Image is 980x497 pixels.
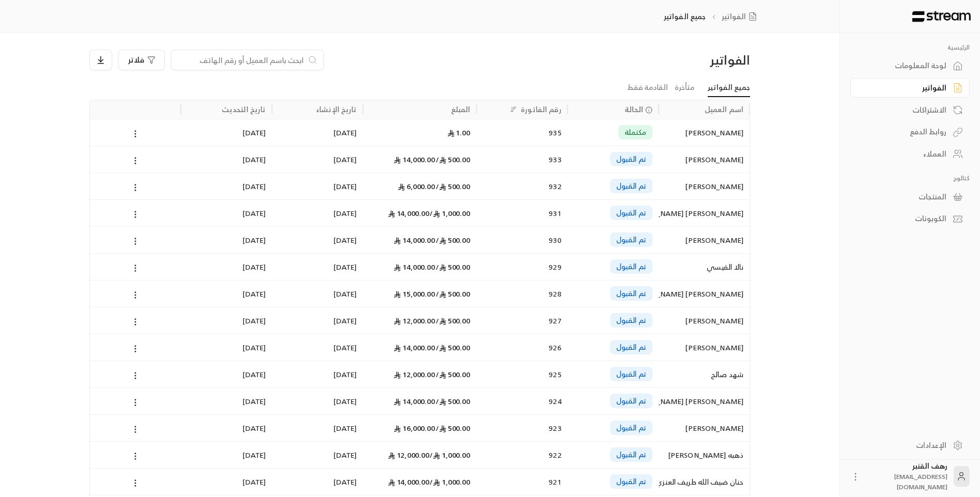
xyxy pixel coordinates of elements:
p: جميع الفواتير [664,11,706,22]
div: 927 [483,307,562,334]
div: تاريخ الإنشاء [316,103,356,116]
span: تم القبول [616,449,646,460]
input: ابحث باسم العميل أو رقم الهاتف [178,54,304,66]
div: [DATE] [187,146,266,173]
div: 930 [483,227,562,253]
div: [PERSON_NAME] [665,415,743,441]
a: الإعدادات [850,435,970,455]
a: الكوبونات [850,209,970,229]
div: [DATE] [278,281,356,307]
div: [DATE] [187,361,266,387]
div: [PERSON_NAME] [665,173,743,199]
span: 1,000.00 / [429,448,470,461]
div: 14,000.00 [369,200,471,226]
div: [DATE] [187,200,266,226]
span: 500.00 / [435,422,471,434]
div: 1.00 [369,119,471,146]
div: [DATE] [278,334,356,361]
div: 12,000.00 [369,307,471,334]
div: تاريخ التحديث [222,103,266,116]
div: [DATE] [278,173,356,199]
a: جميع الفواتير [708,79,750,97]
div: [DATE] [187,254,266,280]
div: [DATE] [278,227,356,253]
span: 500.00 / [435,368,471,381]
div: 931 [483,200,562,226]
div: [DATE] [278,469,356,495]
div: 929 [483,254,562,280]
span: [EMAIL_ADDRESS][DOMAIN_NAME] [894,471,947,492]
span: 500.00 / [435,260,471,273]
div: 14,000.00 [369,227,471,253]
div: [DATE] [187,119,266,146]
div: 924 [483,388,562,414]
div: [DATE] [278,307,356,334]
span: فلاتر [128,56,144,64]
div: الإعدادات [863,440,946,451]
div: المنتجات [863,192,946,202]
span: 500.00 / [435,287,471,300]
div: لوحة المعلومات [863,60,946,71]
div: 921 [483,469,562,495]
div: الكوبونات [863,213,946,224]
span: الحالة [625,104,644,115]
div: [DATE] [278,415,356,441]
img: Logo [911,11,972,22]
span: 500.00 / [435,180,471,193]
div: الفواتير [593,52,750,68]
div: [DATE] [187,415,266,441]
div: [DATE] [278,254,356,280]
span: 500.00 / [435,234,471,246]
button: فلاتر [118,50,165,70]
div: 14,000.00 [369,146,471,173]
span: تم القبول [616,154,646,164]
div: 14,000.00 [369,334,471,361]
div: 12,000.00 [369,361,471,387]
div: [DATE] [187,227,266,253]
span: تم القبول [616,396,646,406]
span: تم القبول [616,208,646,218]
div: [PERSON_NAME] [665,146,743,173]
div: 14,000.00 [369,469,471,495]
span: تم القبول [616,181,646,191]
div: [DATE] [187,388,266,414]
span: 500.00 / [435,314,471,327]
div: [DATE] [187,442,266,468]
div: 928 [483,281,562,307]
div: [DATE] [187,469,266,495]
div: [PERSON_NAME] [PERSON_NAME] [665,281,743,307]
div: 935 [483,119,562,146]
div: 16,000.00 [369,415,471,441]
div: 933 [483,146,562,173]
p: كتالوج [850,174,970,182]
a: القادمة فقط [627,79,668,97]
div: 923 [483,415,562,441]
div: [DATE] [278,361,356,387]
div: رهف القنبر [867,461,947,492]
div: [DATE] [278,146,356,173]
span: تم القبول [616,235,646,245]
div: [DATE] [278,200,356,226]
span: تم القبول [616,423,646,433]
div: [DATE] [278,388,356,414]
div: [PERSON_NAME] [665,227,743,253]
span: تم القبول [616,476,646,487]
div: 932 [483,173,562,199]
a: الاشتراكات [850,100,970,120]
div: [PERSON_NAME] [PERSON_NAME] [665,388,743,414]
div: [PERSON_NAME] [665,334,743,361]
a: لوحة المعلومات [850,56,970,76]
span: مكتملة [625,127,646,137]
a: العملاء [850,144,970,164]
div: نالا القيسي [665,254,743,280]
span: 500.00 / [435,341,471,354]
span: تم القبول [616,261,646,272]
div: اسم العميل [705,103,743,116]
div: 6,000.00 [369,173,471,199]
p: الرئيسية [850,43,970,52]
button: Sort [507,103,520,116]
div: شهد صالح [665,361,743,387]
div: 12,000.00 [369,442,471,468]
a: روابط الدفع [850,122,970,142]
span: 1,000.00 / [429,207,470,220]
